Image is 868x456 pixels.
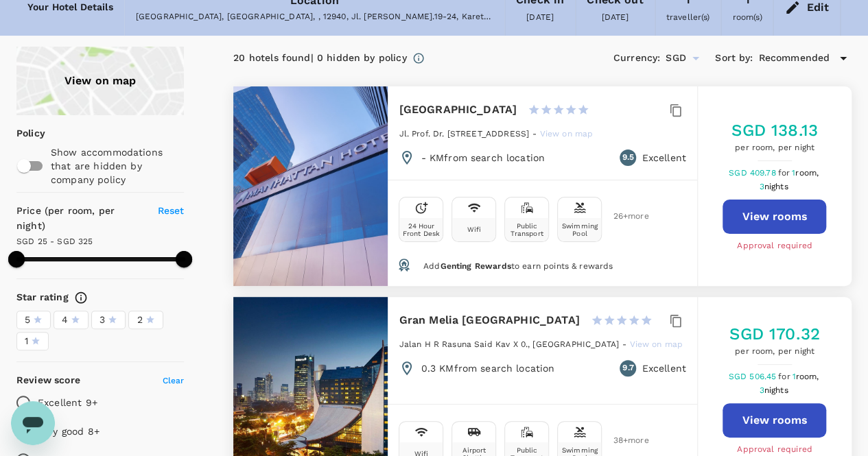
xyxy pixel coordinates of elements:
[399,339,618,349] span: Jalan H R Rasuna Said Kav X 0., [GEOGRAPHIC_DATA]
[399,100,517,119] h6: [GEOGRAPHIC_DATA]
[508,222,546,237] div: Public Transport
[421,151,545,165] p: - KM from search location
[731,119,818,141] h5: SGD 138.13
[629,339,683,349] span: View on map
[666,12,710,22] span: traveller(s)
[526,12,554,22] span: [DATE]
[622,339,629,349] span: -
[613,51,660,66] h6: Currency :
[759,182,790,191] span: 3
[792,372,821,381] span: 1
[728,372,778,381] span: SGD 506.45
[402,222,440,237] div: 24 Hour Front Desk
[25,334,28,348] span: 1
[758,51,830,66] span: Recommended
[764,182,788,191] span: nights
[399,311,579,330] h6: Gran Melia [GEOGRAPHIC_DATA]
[759,385,790,395] span: 3
[729,323,820,345] h5: SGD 170.32
[795,168,819,178] span: room,
[642,151,685,165] p: Excellent
[16,47,184,115] a: View on map
[778,372,792,381] span: for
[622,361,633,375] span: 9.7
[38,424,99,438] p: Very good 8+
[613,436,633,445] span: 38 + more
[99,313,105,327] span: 3
[777,168,791,178] span: for
[16,290,69,305] h6: Star rating
[731,141,818,155] span: per room, per night
[399,129,529,139] span: Jl. Prof. Dr. [STREET_ADDRESS]
[233,51,406,66] div: 20 hotels found | 0 hidden by policy
[51,145,183,187] p: Show accommodations that are hidden by company policy
[421,361,554,375] p: 0.3 KM from search location
[561,222,598,237] div: Swimming Pool
[38,396,97,409] p: Excellent 9+
[539,128,593,139] a: View on map
[423,261,613,271] span: Add to earn points & rewards
[732,12,762,22] span: room(s)
[613,212,633,221] span: 26 + more
[796,372,819,381] span: room,
[764,385,788,395] span: nights
[729,345,820,359] span: per room, per night
[642,361,685,375] p: Excellent
[16,373,80,388] h6: Review score
[792,168,821,178] span: 1
[723,200,826,234] button: View rooms
[11,401,55,445] iframe: Button to launch messaging window
[136,10,493,24] div: [GEOGRAPHIC_DATA], [GEOGRAPHIC_DATA], , 12940, Jl. [PERSON_NAME].19-24, Karet Kuningan, Ke[GEOGRA...
[16,126,25,140] p: Policy
[467,226,482,233] div: Wifi
[62,313,68,327] span: 4
[16,204,142,234] h6: Price (per room, per night)
[74,291,88,304] svg: Star ratings are awarded to properties to represent the quality of services, facilities, and amen...
[622,151,634,165] span: 9.5
[539,129,593,139] span: View on map
[629,338,683,349] a: View on map
[729,168,778,178] span: SGD 409.78
[158,205,185,216] span: Reset
[532,129,539,139] span: -
[715,51,753,66] h6: Sort by :
[25,313,30,327] span: 5
[163,376,185,385] span: Clear
[686,49,705,68] button: Open
[440,261,511,271] span: Genting Rewards
[601,12,629,22] span: [DATE]
[723,403,826,437] button: View rooms
[137,313,142,327] span: 2
[737,239,812,253] span: Approval required
[16,237,93,246] span: SGD 25 - SGD 325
